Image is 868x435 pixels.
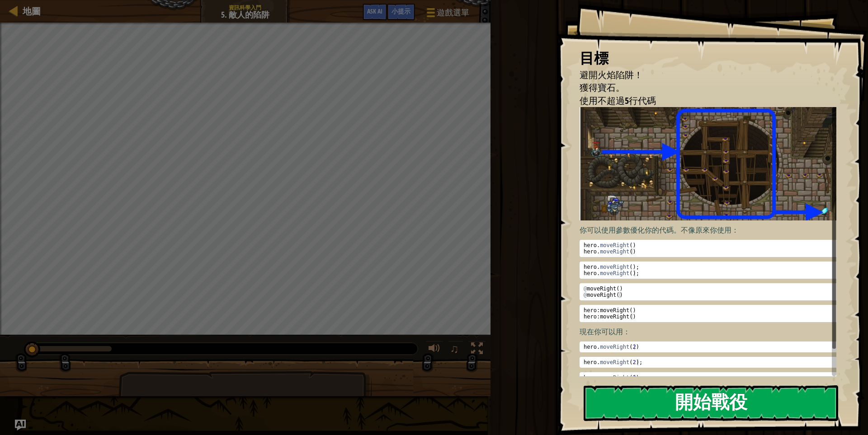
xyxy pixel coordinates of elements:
span: ♫ [450,342,459,355]
button: 調整音量 [425,341,443,359]
button: Ask AI [15,420,26,430]
button: 切換全螢幕 [468,341,486,359]
p: 現在你可以用： [580,327,844,337]
img: 敵人的陷阱 [580,107,844,220]
li: 使用不超過5行代碼 [568,94,834,108]
span: 使用不超過5行代碼 [580,94,656,107]
span: 地圖 [23,5,41,17]
button: ♫ [448,341,463,359]
button: Ask AI [363,4,387,20]
span: 避開火焰陷阱！ [580,69,643,81]
span: 小提示 [392,7,410,15]
span: 遊戲選單 [437,7,469,19]
span: Ask AI [367,7,382,15]
li: 獲得寶石。 [568,81,834,94]
button: 開始戰役 [584,385,838,421]
div: 目標 [580,48,836,69]
li: 避開火焰陷阱！ [568,69,834,82]
a: 地圖 [18,5,41,17]
span: 獲得寶石。 [580,81,625,94]
p: 你可以使用參數優化你的代碼。不像原來你使用： [580,225,844,235]
button: 遊戲選單 [420,4,475,25]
